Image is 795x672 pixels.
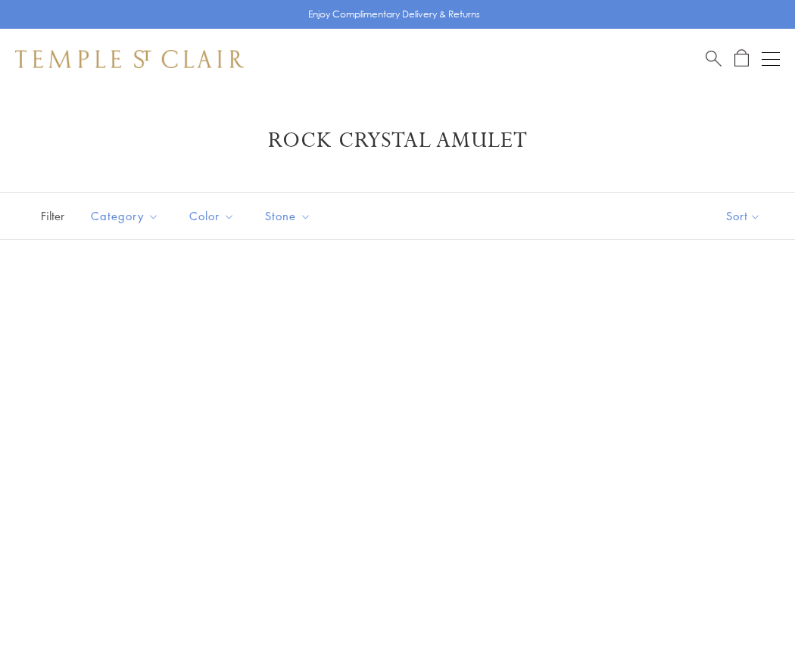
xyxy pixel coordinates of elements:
[178,199,246,233] button: Color
[15,50,244,68] img: Temple St. Clair
[254,199,323,233] button: Stone
[762,50,780,68] button: Open navigation
[308,7,480,22] p: Enjoy Complimentary Delivery & Returns
[734,49,749,68] a: Open Shopping Bag
[706,49,722,68] a: Search
[692,193,795,239] button: Show sort by
[38,127,757,154] h1: Rock Crystal Amulet
[79,199,170,233] button: Category
[83,207,170,226] span: Category
[182,207,246,226] span: Color
[257,207,323,226] span: Stone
